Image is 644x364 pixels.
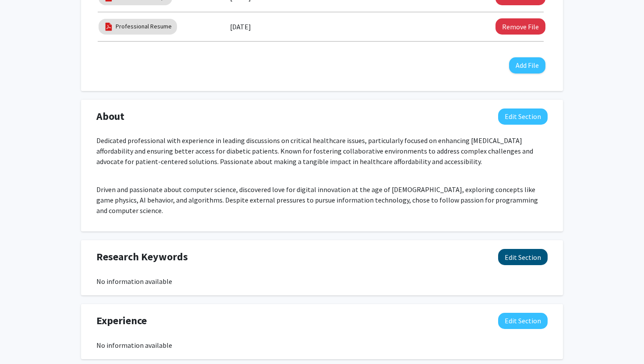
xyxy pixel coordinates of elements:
[498,249,548,265] button: Edit Research Keywords
[104,22,113,31] img: pdf_icon.png
[495,18,545,35] button: Remove Professional Resume File
[7,325,37,357] iframe: Chat
[96,249,188,265] span: Research Keywords
[498,108,548,125] button: Edit About
[96,184,548,216] p: Driven and passionate about computer science, discovered love for digital innovation at the age o...
[96,276,548,287] div: No information available
[96,108,124,124] span: About
[498,313,548,329] button: Edit Experience
[509,57,545,73] button: Add File
[96,313,147,329] span: Experience
[230,19,251,34] label: [DATE]
[116,22,172,31] a: Professional Resume
[96,135,548,167] p: Dedicated professional with experience in leading discussions on critical healthcare issues, part...
[96,340,548,350] div: No information available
